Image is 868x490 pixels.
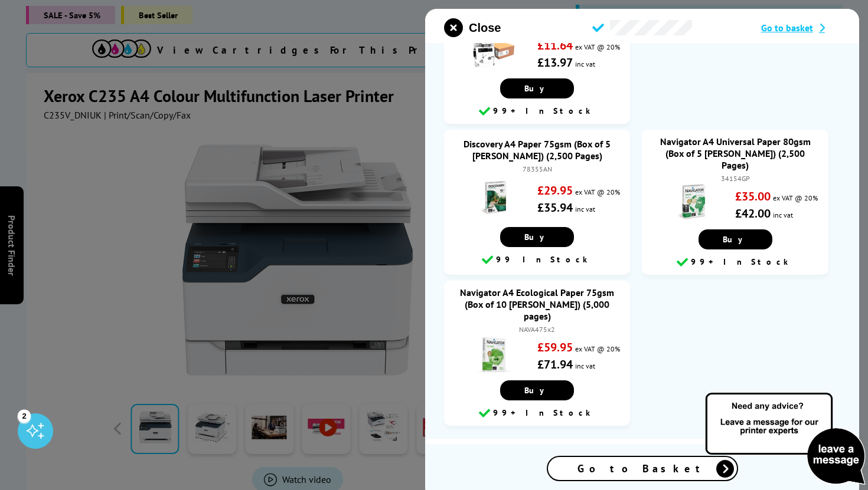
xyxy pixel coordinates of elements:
[524,232,550,242] span: Buy
[575,42,620,51] span: ex VAT @ 20%
[450,406,624,420] div: 99+ In Stock
[524,385,550,396] span: Buy
[648,255,822,269] div: 99+ In Stock
[735,189,771,204] strong: £35.00
[450,253,624,267] div: 99 In Stock
[537,340,573,355] strong: £59.95
[537,183,573,198] strong: £29.95
[537,38,573,53] strong: £11.64
[575,344,620,353] span: ex VAT @ 20%
[575,205,595,213] span: inc vat
[537,55,573,70] strong: £13.97
[537,357,573,372] strong: £71.94
[547,456,738,481] a: Go to Basket
[444,18,501,37] button: close modal
[761,22,813,34] span: Go to basket
[473,32,514,73] img: Xerox Waste Toner Cartridge (15,000 Pages)
[460,287,614,322] a: Navigator A4 Ecological Paper 75gsm (Box of 10 [PERSON_NAME]) (5,000 pages)
[577,462,707,475] span: Go to Basket
[773,193,818,202] span: ex VAT @ 20%
[18,409,31,422] div: 2
[654,174,816,183] div: 34154GP
[575,60,595,68] span: inc vat
[456,325,618,334] div: NAVA475x2
[660,136,811,171] a: Navigator A4 Universal Paper 80gsm (Box of 5 [PERSON_NAME]) (2,500 Pages)
[524,83,550,94] span: Buy
[464,138,611,162] a: Discovery A4 Paper 75gsm (Box of 5 [PERSON_NAME]) (2,500 Pages)
[537,200,573,215] strong: £35.94
[671,183,712,224] img: Navigator A4 Universal Paper 80gsm (Box of 5 Reams) (2,500 Pages)
[469,21,501,35] span: Close
[773,211,793,219] span: inc vat
[575,188,620,196] span: ex VAT @ 20%
[473,177,514,218] img: Discovery A4 Paper 75gsm (Box of 5 Reams) (2,500 Pages)
[761,22,840,34] a: Go to basket
[575,361,595,370] span: inc vat
[735,206,771,221] strong: £42.00
[456,165,618,173] div: 78355AN
[450,104,624,119] div: 99+ In Stock
[703,391,868,488] img: Open Live Chat window
[723,234,748,245] span: Buy
[473,334,514,375] img: Navigator A4 Ecological Paper 75gsm (Box of 10 Reams) (5,000 pages)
